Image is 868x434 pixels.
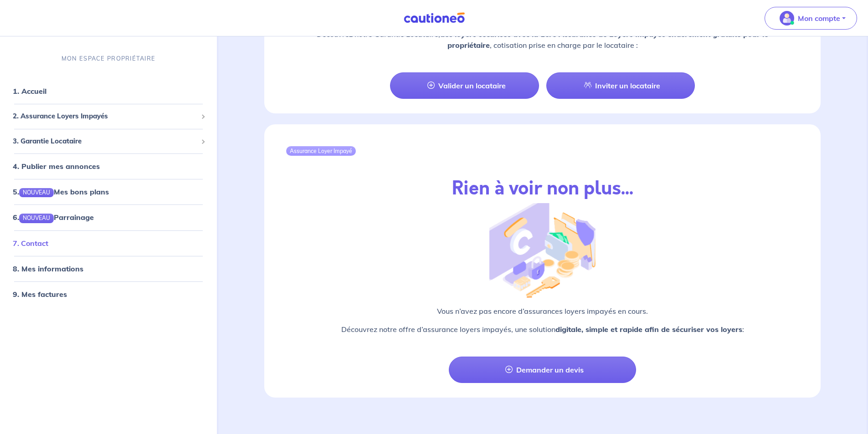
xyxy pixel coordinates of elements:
[4,82,213,100] div: 1. Accueil
[286,146,356,155] div: Assurance Loyer Impayé
[4,234,213,252] div: 7. Contact
[452,178,633,199] h2: Rien à voir non plus...
[13,136,197,147] span: 3. Garantie Locataire
[62,54,155,63] p: MON ESPACE PROPRIÉTAIRE
[4,209,213,227] div: 6.NOUVEAUParrainage
[13,290,67,299] a: 9. Mes factures
[798,13,840,24] p: Mon compte
[4,107,213,125] div: 2. Assurance Loyers Impayés
[449,357,636,383] a: Demander un devis
[489,196,595,298] img: illu_empty_gli.png
[13,187,109,196] a: 5.NOUVEAUMes bons plans
[13,213,94,222] a: 6.NOUVEAUParrainage
[4,157,213,175] div: 4. Publier mes annonces
[319,306,766,317] p: Vous n’avez pas encore d’assurances loyers impayés en cours.
[13,264,83,273] a: 8. Mes informations
[546,72,695,99] a: Inviter un locataire
[4,260,213,278] div: 8. Mes informations
[390,72,539,99] a: Valider un locataire
[13,87,46,96] a: 1. Accueil
[780,11,794,26] img: illu_account_valid_menu.svg
[319,324,766,335] p: Découvrez notre offre d’assurance loyers impayés, une solution :
[286,29,799,51] p: Découvrez notre Garantie Locataire, , cotisation prise en charge par le locataire :
[4,183,213,201] div: 5.NOUVEAUMes bons plans
[4,133,213,150] div: 3. Garantie Locataire
[555,325,742,334] strong: digitale, simple et rapide afin de sécuriser vos loyers
[4,285,213,303] div: 9. Mes factures
[765,7,857,30] button: illu_account_valid_menu.svgMon compte
[13,162,100,171] a: 4. Publier mes annonces
[13,239,48,248] a: 7. Contact
[13,111,197,122] span: 2. Assurance Loyers Impayés
[400,12,468,24] img: Cautioneo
